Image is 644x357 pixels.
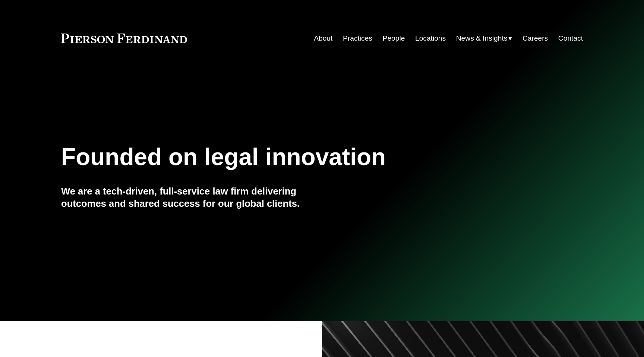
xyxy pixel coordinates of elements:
a: Locations [415,31,446,45]
h4: We are a tech-driven, full-service law firm delivering outcomes and shared success for our global... [61,185,322,209]
a: Contact [558,31,583,45]
a: folder dropdown [456,31,512,45]
a: Practices [343,31,372,45]
span: News & Insights [456,32,508,45]
a: People [383,31,405,45]
a: About [314,31,332,45]
h1: Founded on legal innovation [61,143,496,171]
a: Careers [523,31,548,45]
